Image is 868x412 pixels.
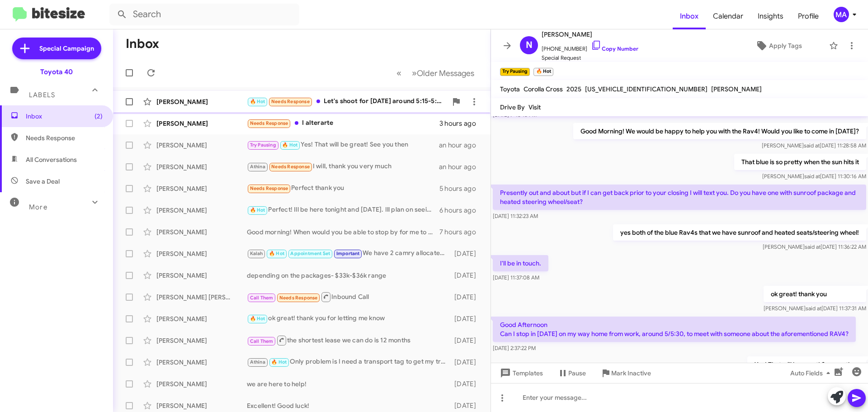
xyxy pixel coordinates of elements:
div: [PERSON_NAME] [156,119,247,128]
span: « [396,67,401,79]
span: Special Campaign [39,44,94,53]
span: Needs Response [250,185,288,191]
div: ok great! thank you for letting me know [247,313,450,324]
div: an hour ago [439,141,483,150]
a: Insights [750,3,791,29]
span: Apply Tags [769,38,802,54]
span: N [526,38,533,52]
div: Only problem is I need a transport tag to get my trade in there [247,357,450,367]
span: [PERSON_NAME] [DATE] 11:37:31 AM [764,305,866,312]
div: [PERSON_NAME] [156,97,247,106]
div: [DATE] [450,293,483,302]
span: [DATE] 11:32:23 AM [493,213,538,219]
div: [PERSON_NAME] [156,184,247,193]
span: All Conversations [26,155,77,164]
span: said at [806,305,821,312]
span: 🔥 Hot [271,359,287,365]
div: [PERSON_NAME] [156,249,247,258]
div: Good morning! When would you be able to stop by for me to give you the offer on your vehicle? [247,227,439,237]
span: Pause [568,365,586,381]
div: I will, thank you very much [247,161,439,172]
div: 7 hours ago [439,227,483,237]
div: I alterarte [247,118,439,128]
p: yes both of the blue Rav4s that we have sunroof and heated seats/steering wheel! [613,224,866,241]
span: Auto Fields [790,365,834,381]
p: Yes! That will be great! See you then [747,356,866,373]
small: 🔥 Hot [533,68,553,76]
div: Inbound Call [247,291,450,303]
span: Visit [528,103,541,111]
div: [PERSON_NAME] [156,314,247,323]
div: [DATE] [450,358,483,367]
span: Call Them [250,295,274,301]
span: [PERSON_NAME] [711,85,762,93]
div: [PERSON_NAME] [156,379,247,388]
button: Mark Inactive [593,365,658,381]
span: Corolla Cross [524,85,563,93]
span: 🔥 Hot [269,251,284,256]
span: said at [805,243,821,250]
div: [PERSON_NAME] [156,206,247,215]
span: 🔥 Hot [250,207,265,213]
a: Profile [791,3,826,29]
div: 5 hours ago [439,184,483,193]
span: Older Messages [417,68,474,78]
span: Toyota [500,85,520,93]
span: Needs Response [26,133,103,142]
span: [US_VEHICLE_IDENTIFICATION_NUMBER] [585,85,708,93]
a: Inbox [673,3,706,29]
span: (2) [94,112,103,121]
span: Athina [250,164,265,170]
span: Athina [250,359,265,365]
span: Needs Response [271,99,310,104]
div: the shortest lease we can do is 12 months [247,335,450,346]
div: MA [834,7,849,22]
span: [PERSON_NAME] [DATE] 11:28:58 AM [762,142,866,149]
div: Perfect thank you [247,183,439,194]
div: [DATE] [450,379,483,388]
span: More [29,203,47,211]
div: 6 hours ago [439,206,483,215]
span: Templates [498,365,543,381]
div: [DATE] [450,271,483,280]
input: Search [109,4,299,25]
div: [PERSON_NAME] [156,336,247,345]
small: Try Pausing [500,68,530,76]
span: [PERSON_NAME] [542,29,638,40]
h1: Inbox [126,37,159,51]
div: [PERSON_NAME] [156,141,247,150]
div: [PERSON_NAME] [156,401,247,410]
p: Good Morning! We would be happy to help you with the Rav4! Would you like to come in [DATE]? [573,123,866,139]
span: Needs Response [250,120,288,126]
a: Calendar [706,3,750,29]
span: 🔥 Hot [282,142,297,148]
div: We have 2 camry allocated as well as a corolla hybrid allocated. All have black interior. [247,248,450,259]
p: Presently out and about but if I can get back prior to your closing I will text you. Do you have ... [493,185,866,210]
span: [DATE] 2:37:22 PM [493,345,536,351]
button: Apply Tags [732,38,825,54]
span: Try Pausing [250,142,276,148]
span: Kalah [250,251,263,256]
div: [DATE] [450,314,483,323]
span: Special Request [542,53,638,62]
div: [DATE] [450,249,483,258]
span: [PERSON_NAME] [DATE] 11:30:16 AM [762,173,866,180]
span: Call Them [250,338,274,344]
span: 🔥 Hot [250,99,265,104]
div: 3 hours ago [439,119,483,128]
span: Save a Deal [26,177,60,186]
span: said at [804,142,820,149]
a: Special Campaign [12,38,101,59]
div: Perfect! Ill be here tonight and [DATE]. Ill plan on seeing you tonight then! Thank you [247,205,439,215]
div: [PERSON_NAME] [156,227,247,237]
div: we are here to help! [247,379,450,388]
div: Excellent! Good luck! [247,401,450,410]
div: [DATE] [450,401,483,410]
p: Good Afternoon Can I stop in [DATE] on my way home from work, around 5/5:30, to meet with someone... [493,317,856,342]
span: » [412,67,417,79]
div: an hour ago [439,162,483,171]
div: [PERSON_NAME] [156,271,247,280]
div: [PERSON_NAME] [156,162,247,171]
